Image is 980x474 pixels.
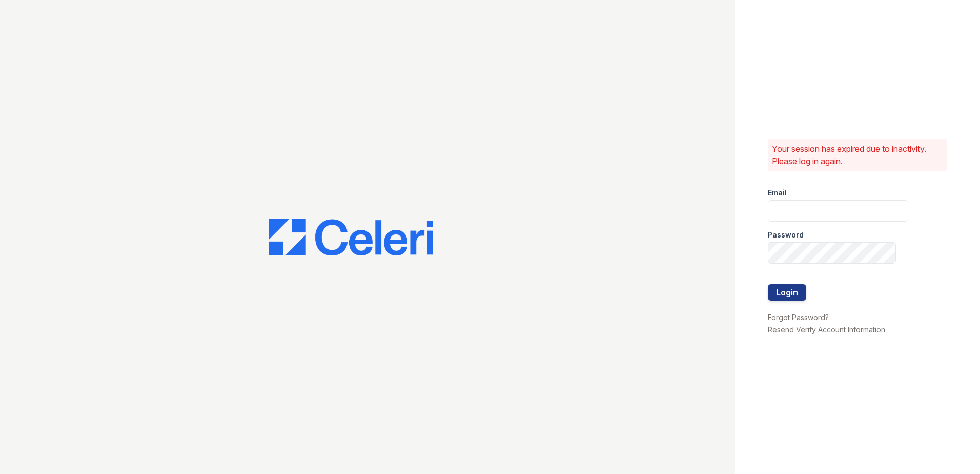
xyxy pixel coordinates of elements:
[768,230,804,240] label: Password
[768,325,885,334] a: Resend Verify Account Information
[269,219,433,255] img: CE_Logo_Blue-a8612792a0a2168367f1c8372b55b34899dd931a85d93a1a3d3e32e68fde9ad4.png
[768,188,787,198] label: Email
[772,143,943,167] p: Your session has expired due to inactivity. Please log in again.
[768,284,806,301] button: Login
[768,313,829,322] a: Forgot Password?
